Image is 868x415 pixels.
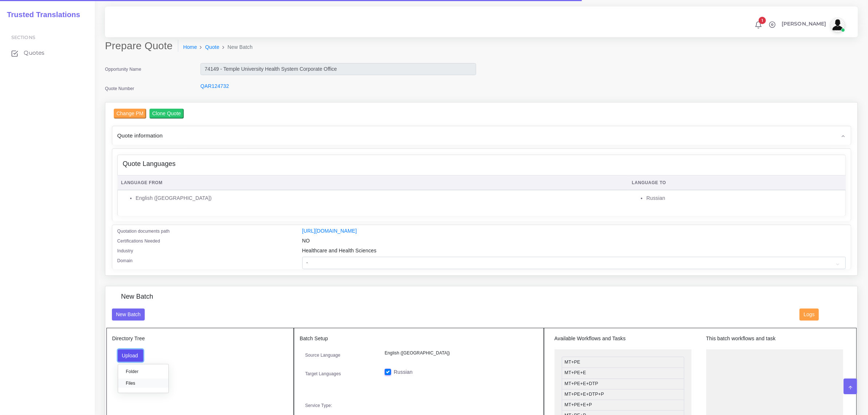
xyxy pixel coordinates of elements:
[2,10,80,19] h2: Trusted Translations
[24,49,44,57] span: Quotes
[799,309,819,321] button: Logs
[201,83,229,89] a: QAR124732
[121,293,153,301] h4: New Batch
[297,247,851,257] div: Healthcare and Health Sciences
[562,379,684,389] li: MT+PE+E+DTP
[114,109,147,119] input: Change PM
[305,402,332,409] label: Service Type:
[136,194,624,202] li: English ([GEOGRAPHIC_DATA])
[112,126,851,145] div: Quote information
[11,35,35,40] span: Sections
[5,45,89,61] a: Quotes
[123,160,176,168] h4: Quote Languages
[778,18,848,32] a: [PERSON_NAME]avatar
[118,367,168,376] label: Folder
[394,368,413,376] label: Russian
[149,109,184,119] input: Clone Quote
[112,309,145,321] button: New Batch
[117,228,170,234] label: Quotation documents path
[759,17,766,24] span: 1
[112,336,288,342] h5: Directory Tree
[117,257,133,264] label: Domain
[117,248,133,254] label: Industry
[706,336,843,342] h5: This batch workflows and task
[305,352,340,358] label: Source Language
[117,175,628,190] th: Language From
[112,311,145,317] a: New Batch
[554,336,692,342] h5: Available Workflows and Tasks
[646,194,842,202] li: Russian
[297,237,851,247] div: NO
[385,349,533,357] p: English ([GEOGRAPHIC_DATA])
[105,66,141,73] label: Opportunity Name
[105,40,178,52] h2: Prepare Quote
[118,379,168,388] label: Files
[118,349,144,362] button: Upload
[105,85,134,92] label: Quote Number
[782,21,826,26] span: [PERSON_NAME]
[117,131,163,140] span: Quote information
[302,228,357,234] a: [URL][DOMAIN_NAME]
[300,336,538,342] h5: Batch Setup
[562,400,684,411] li: MT+PE+E+P
[2,9,80,21] a: Trusted Translations
[830,18,845,32] img: avatar
[305,371,341,377] label: Target Languages
[183,43,197,51] a: Home
[219,43,253,51] li: New Batch
[562,368,684,379] li: MT+PE+E
[205,43,219,51] a: Quote
[118,364,169,393] div: Upload
[117,238,160,244] label: Certifications Needed
[804,311,815,317] span: Logs
[628,175,846,190] th: Language To
[562,389,684,400] li: MT+PE+E+DTP+P
[752,21,765,29] a: 1
[562,357,684,368] li: MT+PE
